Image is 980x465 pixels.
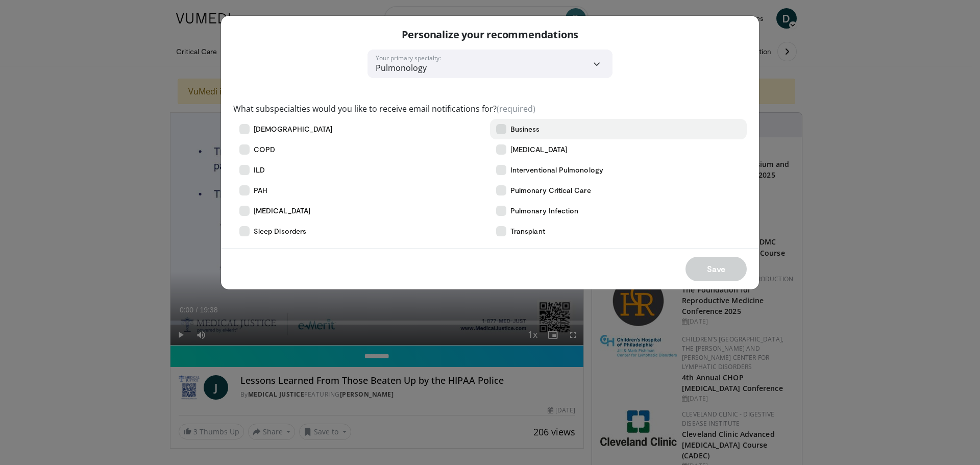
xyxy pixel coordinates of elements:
label: What subspecialties would you like to receive email notifications for? [233,103,535,115]
span: Business [510,124,540,134]
p: Personalize your recommendations [402,28,579,41]
span: COPD [254,144,275,155]
span: Pulmonary Infection [510,206,578,216]
span: Transplant [510,226,545,236]
span: [MEDICAL_DATA] [254,206,310,216]
span: Pulmonary Critical Care [510,185,591,195]
span: [MEDICAL_DATA] [510,144,567,155]
span: (required) [497,103,535,114]
span: PAH [254,185,267,195]
span: Interventional Pulmonology [510,165,603,175]
span: Sleep Disorders [254,226,306,236]
span: ILD [254,165,265,175]
span: [DEMOGRAPHIC_DATA] [254,124,332,134]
